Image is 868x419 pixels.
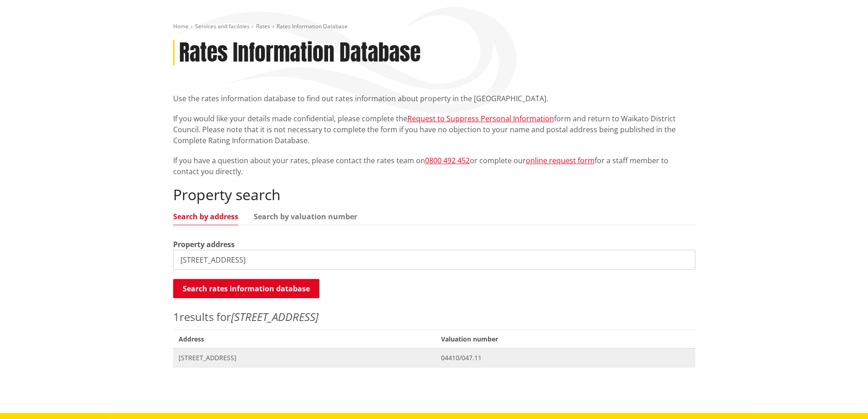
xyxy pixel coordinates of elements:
[441,353,689,362] span: 04410/047.11
[179,40,421,66] h1: Rates Information Database
[826,381,859,414] iframe: Messenger Launcher
[425,155,470,166] a: 0800 492 452
[173,348,695,367] a: [STREET_ADDRESS] 04410/047.11
[173,309,180,324] span: 1
[173,186,695,203] h2: Property search
[173,155,695,177] p: If you have a question about your rates, please contact the rates team on or complete our for a s...
[173,239,235,250] label: Property address
[173,279,319,298] button: Search rates information database
[173,93,695,104] p: Use the rates information database to find out rates information about property in the [GEOGRAPHI...
[179,353,431,362] span: [STREET_ADDRESS]
[173,22,189,30] a: Home
[173,309,695,325] p: results for
[256,22,270,30] a: Rates
[173,330,436,348] span: Address
[526,155,595,166] a: online request form
[195,22,250,30] a: Services and facilities
[231,309,318,324] em: [STREET_ADDRESS]
[254,213,357,220] a: Search by valuation number
[277,22,348,30] span: Rates Information Database
[173,23,695,31] nav: breadcrumb
[173,250,695,270] input: e.g. Duke Street NGARUAWAHIA
[407,114,554,124] a: Request to Suppress Personal Information
[173,113,695,146] p: If you would like your details made confidential, please complete the form and return to Waikato ...
[436,330,695,348] span: Valuation number
[173,213,238,220] a: Search by address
